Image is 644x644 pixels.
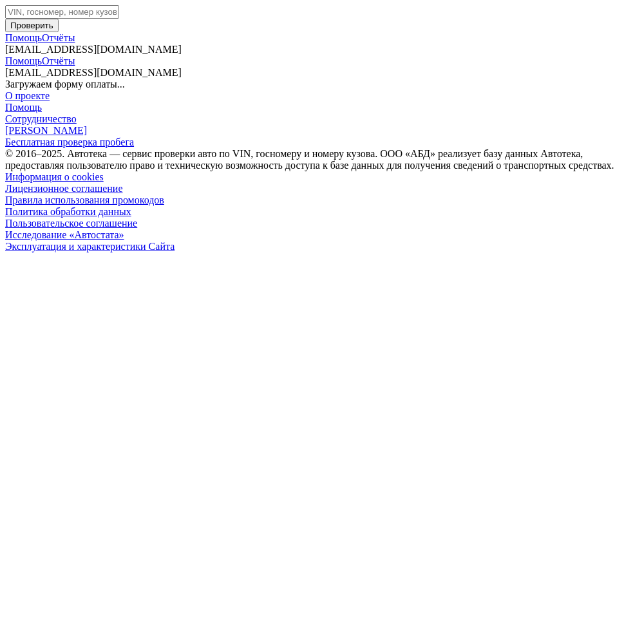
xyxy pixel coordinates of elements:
div: [EMAIL_ADDRESS][DOMAIN_NAME] [5,44,639,55]
input: VIN, госномер, номер кузова [5,5,119,19]
div: Загружаем форму оплаты... [5,79,639,90]
a: Отчёты [42,55,75,66]
a: О проекте [5,90,639,102]
a: Исследование «Автостата» [5,229,639,241]
a: Пользовательское соглашение [5,218,639,229]
a: Правила использования промокодов [5,194,639,206]
a: Политика обработки данных [5,206,639,218]
a: Информация о cookies [5,171,639,183]
button: Проверить [5,19,59,32]
a: [PERSON_NAME] [5,125,639,137]
a: Помощь [5,102,639,113]
a: Бесплатная проверка пробега [5,137,639,148]
a: Эксплуатация и характеристики Сайта [5,241,639,252]
a: Отчёты [42,32,75,43]
div: [EMAIL_ADDRESS][DOMAIN_NAME] [5,67,639,79]
a: Сотрудничество [5,113,639,125]
span: Проверить [10,21,53,30]
a: Лицензионное соглашение [5,183,639,194]
a: Помощь [5,55,42,66]
a: Помощь [5,32,42,43]
div: © 2016– 2025 . Автотека — сервис проверки авто по VIN, госномеру и номеру кузова. ООО «АБД» реали... [5,148,639,171]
